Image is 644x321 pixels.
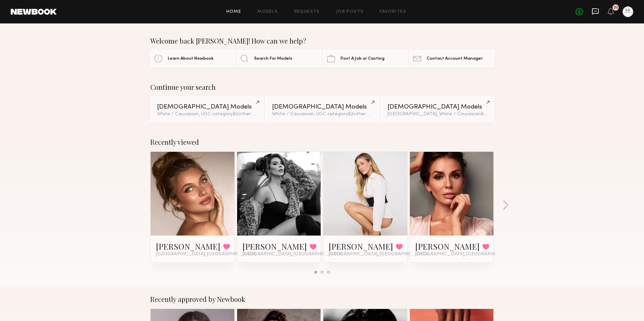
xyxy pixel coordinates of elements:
[381,97,494,122] a: [DEMOGRAPHIC_DATA] Models[GEOGRAPHIC_DATA], White / Caucasian&2other filters
[409,50,494,67] a: Contact Account Manager
[272,104,372,110] div: [DEMOGRAPHIC_DATA] Models
[150,37,494,45] div: Welcome back [PERSON_NAME]! How can we help?
[336,10,364,14] a: Job Posts
[265,97,378,122] a: [DEMOGRAPHIC_DATA] ModelsWhite / Caucasian, UGC category&2other filters
[156,252,256,257] span: [GEOGRAPHIC_DATA], [GEOGRAPHIC_DATA]
[150,138,494,146] div: Recently viewed
[323,50,408,67] a: Post A Job or Casting
[243,252,342,257] span: [GEOGRAPHIC_DATA], [GEOGRAPHIC_DATA]
[329,252,429,257] span: [GEOGRAPHIC_DATA], [GEOGRAPHIC_DATA]
[150,295,494,303] div: Recently approved by Newbook
[614,6,618,10] div: 71
[157,104,257,110] div: [DEMOGRAPHIC_DATA] Models
[233,112,265,116] span: & 2 other filter s
[243,241,307,252] a: [PERSON_NAME]
[150,97,263,122] a: [DEMOGRAPHIC_DATA] ModelsWhite / Caucasian, UGC category&2other filters
[387,112,487,117] div: [GEOGRAPHIC_DATA], White / Caucasian
[168,57,214,61] span: Learn About Newbook
[157,112,257,117] div: White / Caucasian, UGC category
[236,50,321,67] a: Search For Models
[156,241,220,252] a: [PERSON_NAME]
[415,241,480,252] a: [PERSON_NAME]
[427,57,483,61] span: Contact Account Manager
[150,83,494,91] div: Continue your search
[348,112,380,116] span: & 2 other filter s
[329,241,393,252] a: [PERSON_NAME]
[150,50,235,67] a: Learn About Newbook
[257,10,278,14] a: Models
[272,112,372,117] div: White / Caucasian, UGC category
[481,112,513,116] span: & 2 other filter s
[254,57,292,61] span: Search For Models
[340,57,384,61] span: Post A Job or Casting
[380,10,406,14] a: Favorites
[226,10,241,14] a: Home
[415,252,515,257] span: [GEOGRAPHIC_DATA], [GEOGRAPHIC_DATA]
[387,104,487,110] div: [DEMOGRAPHIC_DATA] Models
[294,10,320,14] a: Requests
